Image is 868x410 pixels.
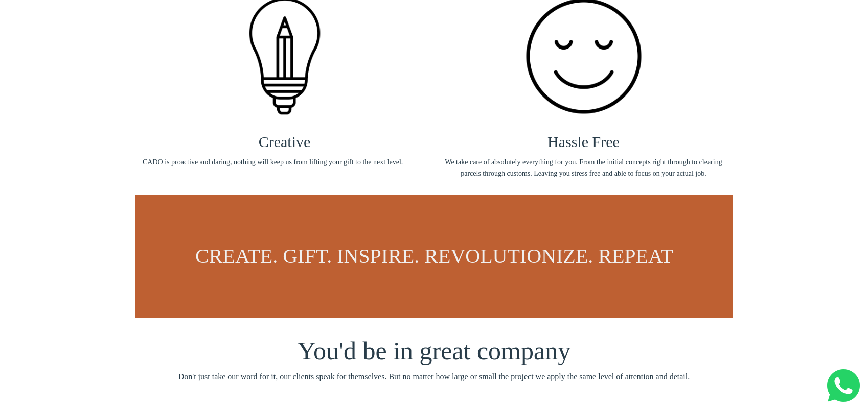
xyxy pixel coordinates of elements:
span: CADO is proactive and daring, nothing will keep us from lifting your gift to the next level. [143,157,403,168]
img: Whatsapp [827,369,860,402]
span: Creative [259,133,311,150]
span: We take care of absolutely everything for you. From the initial concepts right through to clearin... [442,157,725,180]
span: Hassle Free [547,133,620,150]
span: Don't just take our word for it, our clients speak for themselves. But no matter how large or sma... [143,370,725,383]
span: You'd be in great company [298,336,570,365]
span: CREATE. GIFT. INSPIRE. REVOLUTIONIZE. REPEAT [195,245,673,268]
